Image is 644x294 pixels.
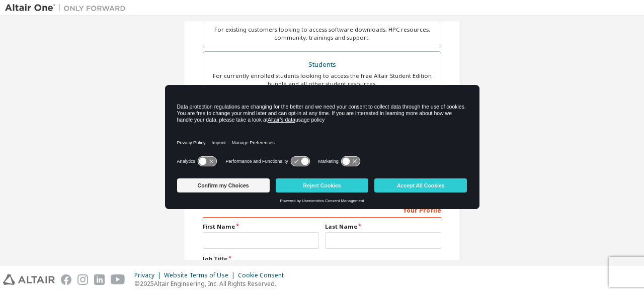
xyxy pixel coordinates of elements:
label: First Name [203,223,319,231]
img: linkedin.svg [94,274,105,285]
img: Altair One [5,3,131,13]
label: Last Name [325,223,441,231]
div: Your Profile [203,202,441,218]
div: Students [209,58,435,72]
img: youtube.svg [111,274,125,285]
div: Privacy [134,271,164,279]
img: altair_logo.svg [3,274,55,285]
img: facebook.svg [61,274,71,285]
img: instagram.svg [77,274,88,285]
div: Website Terms of Use [164,271,238,279]
div: For existing customers looking to access software downloads, HPC resources, community, trainings ... [209,26,435,42]
label: Job Title [203,255,441,263]
p: © 2025 Altair Engineering, Inc. All Rights Reserved. [134,279,290,288]
div: For currently enrolled students looking to access the free Altair Student Edition bundle and all ... [209,72,435,88]
div: Cookie Consent [238,271,290,279]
